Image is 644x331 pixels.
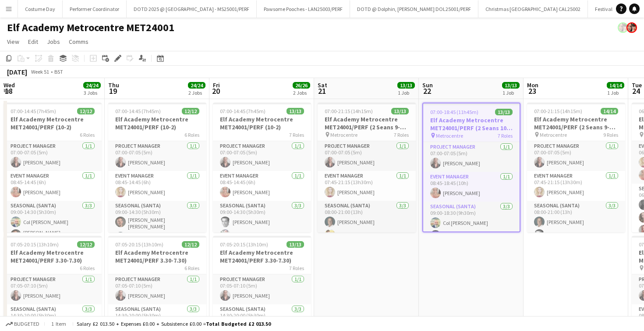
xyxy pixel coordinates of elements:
[318,103,416,232] app-job-card: 07:00-21:15 (14h15m)13/13Elf Academy Metrocentre MET24001/PERF (2 Seans 9-8:30) ) Metrocentre7 Ro...
[77,108,95,114] span: 12/12
[206,320,271,327] span: Total Budgeted £2 013.50
[495,109,513,115] span: 13/13
[423,142,520,172] app-card-role: Project Manager1/107:00-07:05 (5m)[PERSON_NAME]
[108,171,206,201] app-card-role: Event Manager1/108:45-14:45 (6h)[PERSON_NAME]
[4,274,102,304] app-card-role: Project Manager1/107:05-07:10 (5m)[PERSON_NAME]
[65,36,92,47] a: Comms
[220,241,268,248] span: 07:05-20:15 (13h10m)
[318,141,416,171] app-card-role: Project Manager1/107:00-07:05 (5m)[PERSON_NAME]
[527,103,625,232] app-job-card: 07:00-21:15 (14h15m)14/14Elf Academy Metrocentre MET24001/PERF (2 Seans 9-8:30 ) Metrocentre9 Rol...
[478,0,588,18] button: Christmas [GEOGRAPHIC_DATA] CAL25002
[422,103,520,232] app-job-card: 07:00-18:45 (11h45m)13/13Elf Academy Metrocentre MET24001/PERF (2 Seans 10-6) Metrocentre7 RolesP...
[527,115,625,131] h3: Elf Academy Metrocentre MET24001/PERF (2 Seans 9-8:30 )
[289,132,304,138] span: 7 Roles
[108,81,119,89] span: Thu
[4,319,41,329] button: Budgeted
[29,68,51,75] span: Week 51
[534,108,582,114] span: 07:00-21:15 (14h15m)
[188,89,205,96] div: 2 Jobs
[2,86,15,96] span: 18
[77,320,271,327] div: Salary £2 013.50 + Expenses £0.00 + Subsistence £0.00 =
[526,86,538,96] span: 23
[421,86,433,96] span: 22
[83,82,101,89] span: 24/24
[330,132,357,138] span: Metrocentre
[11,108,56,114] span: 07:00-14:45 (7h45m)
[293,89,310,96] div: 2 Jobs
[184,265,199,271] span: 6 Roles
[63,0,127,18] button: Performer Coordinator
[54,68,63,75] div: BST
[4,81,15,89] span: Wed
[28,38,38,46] span: Edit
[7,68,27,76] div: [DATE]
[108,141,206,171] app-card-role: Project Manager1/107:00-07:05 (5m)[PERSON_NAME]
[108,274,206,304] app-card-role: Project Manager1/107:05-07:10 (5m)[PERSON_NAME]
[422,81,433,89] span: Sun
[436,132,463,139] span: Metrocentre
[7,38,19,46] span: View
[423,202,520,257] app-card-role: Seasonal (Santa)3/309:00-18:30 (9h30m)Col [PERSON_NAME][PERSON_NAME]
[397,82,415,89] span: 13/13
[287,108,304,114] span: 13/13
[80,265,95,271] span: 6 Roles
[84,89,100,96] div: 3 Jobs
[18,0,63,18] button: Costume Day
[318,171,416,201] app-card-role: Event Manager1/107:45-21:15 (13h30m)[PERSON_NAME]
[316,86,327,96] span: 21
[4,103,102,232] div: 07:00-14:45 (7h45m)12/12Elf Academy Metrocentre MET24001/PERF (10-2)6 RolesProject Manager1/107:0...
[4,36,23,47] a: View
[108,103,206,232] app-job-card: 07:00-14:45 (7h45m)12/12Elf Academy Metrocentre MET24001/PERF (10-2)6 RolesProject Manager1/107:0...
[4,249,102,264] h3: Elf Academy Metrocentre MET24001/PERF 3.30-7.30)
[4,171,102,201] app-card-role: Event Manager1/108:45-14:45 (6h)[PERSON_NAME]
[287,241,304,248] span: 13/13
[127,0,257,18] button: DOTD 2025 @ [GEOGRAPHIC_DATA] - MS25001/PERF
[502,82,520,89] span: 13/13
[213,103,311,232] app-job-card: 07:00-14:45 (7h45m)13/13Elf Academy Metrocentre MET24001/PERF (10-2)7 RolesProject Manager1/107:0...
[391,108,409,114] span: 13/13
[108,115,206,131] h3: Elf Academy Metrocentre MET24001/PERF (10-2)
[4,141,102,171] app-card-role: Project Manager1/107:00-07:05 (5m)[PERSON_NAME]
[182,241,199,248] span: 12/12
[69,38,88,46] span: Comms
[498,132,513,139] span: 7 Roles
[48,320,69,327] span: 1 item
[4,201,102,259] app-card-role: Seasonal (Santa)3/309:00-14:30 (5h30m)Col [PERSON_NAME][PERSON_NAME] [PERSON_NAME]
[527,81,538,89] span: Mon
[212,86,220,96] span: 20
[603,132,618,138] span: 9 Roles
[527,141,625,171] app-card-role: Project Manager1/107:00-07:05 (5m)[PERSON_NAME]
[108,201,206,259] app-card-role: Seasonal (Santa)3/309:00-14:30 (5h30m)[PERSON_NAME] [PERSON_NAME]
[607,82,624,89] span: 14/14
[25,36,42,47] a: Edit
[423,116,520,132] h3: Elf Academy Metrocentre MET24001/PERF (2 Seans 10-6)
[430,109,478,115] span: 07:00-18:45 (11h45m)
[394,132,409,138] span: 7 Roles
[182,108,199,114] span: 12/12
[257,0,350,18] button: Pawsome Pooches - LAN25003/PERF
[188,82,205,89] span: 24/24
[7,21,174,34] h1: Elf Academy Metrocentre MET24001
[607,89,624,96] div: 1 Job
[213,201,311,256] app-card-role: Seasonal (Santa)3/309:00-14:30 (5h30m)[PERSON_NAME][PERSON_NAME]
[350,0,478,18] button: DOTD @ Dolphin, [PERSON_NAME] DOL25001/PERF
[115,241,163,248] span: 07:05-20:15 (13h10m)
[318,115,416,131] h3: Elf Academy Metrocentre MET24001/PERF (2 Seans 9-8:30) )
[626,22,637,33] app-user-avatar: Performer Department
[318,81,327,89] span: Sat
[618,22,628,33] app-user-avatar: Performer Department
[4,115,102,131] h3: Elf Academy Metrocentre MET24001/PERF (10-2)
[502,89,519,96] div: 1 Job
[293,82,310,89] span: 26/26
[47,38,60,46] span: Jobs
[318,201,416,256] app-card-role: Seasonal (Santa)3/308:00-21:00 (13h)[PERSON_NAME][PERSON_NAME]
[77,241,95,248] span: 12/12
[220,108,265,114] span: 07:00-14:45 (7h45m)
[11,241,59,248] span: 07:05-20:15 (13h10m)
[527,171,625,201] app-card-role: Event Manager1/107:45-21:15 (13h30m)[PERSON_NAME]
[213,141,311,171] app-card-role: Project Manager1/107:00-07:05 (5m)[PERSON_NAME]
